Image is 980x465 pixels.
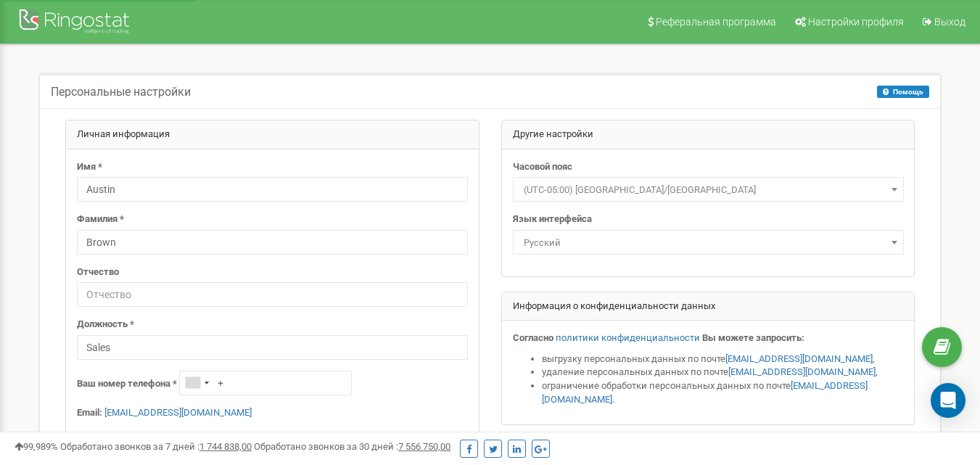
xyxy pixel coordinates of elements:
input: Отчество [77,282,468,307]
div: Личная информация [66,120,479,149]
u: 7 556 750,00 [398,441,450,452]
span: (UTC-05:00) America/Chicago [513,177,904,202]
span: Настройки профиля [808,16,904,28]
a: [EMAIL_ADDRESS][DOMAIN_NAME] [104,407,252,418]
label: Часовой пояс [513,160,572,174]
li: удаление персональных данных по почте , [542,366,904,379]
u: 1 744 838,00 [199,441,252,452]
div: Информация о конфиденциальности данных [502,292,915,321]
span: Обработано звонков за 30 дней : [254,441,450,452]
li: выгрузку персональных данных по почте , [542,353,904,366]
label: Имя * [77,160,102,174]
label: Отчество [77,266,119,279]
label: Язык интерфейса [513,213,592,226]
input: Фамилия [77,230,468,255]
li: ограничение обработки персональных данных по почте . [542,379,904,406]
div: Другие настройки [502,120,915,149]
label: Фамилия * [77,213,124,226]
a: [EMAIL_ADDRESS][DOMAIN_NAME] [728,366,876,377]
span: Выход [934,16,965,28]
span: Русский [518,233,899,253]
button: Помощь [877,86,929,98]
span: Русский [513,230,904,255]
label: Ваш номер телефона * [77,377,177,391]
a: [EMAIL_ADDRESS][DOMAIN_NAME] [725,353,873,364]
input: Должность [77,335,468,360]
strong: Email: [77,407,102,418]
div: Open Intercom Messenger [931,383,965,418]
span: (UTC-05:00) America/Chicago [518,180,899,200]
span: Обработано звонков за 7 дней : [60,441,252,452]
a: политики конфиденциальности [556,332,700,343]
a: [EMAIL_ADDRESS][DOMAIN_NAME] [542,380,868,405]
input: +1-800-555-55-55 [179,371,352,395]
input: Имя [77,177,468,202]
div: Telephone country code [180,371,213,395]
span: Реферальная программа [656,16,776,28]
strong: Согласно [513,332,553,343]
label: Должность * [77,318,134,332]
h5: Персональные настройки [51,86,191,99]
span: 99,989% [15,441,58,452]
strong: Вы можете запросить: [702,332,804,343]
